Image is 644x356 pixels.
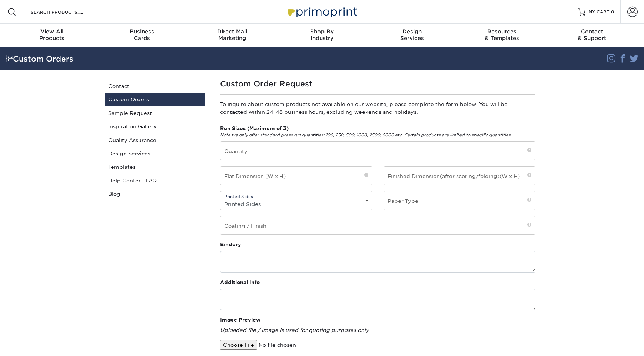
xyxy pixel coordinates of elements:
a: Help Center | FAQ [105,174,205,187]
span: 0 [611,9,614,14]
div: Services [367,28,457,42]
strong: Run Sizes (Maximum of 3) [220,125,289,131]
a: Contact& Support [547,24,637,47]
a: Templates [105,160,205,174]
span: View All [7,28,97,35]
div: Industry [277,28,367,42]
a: DesignServices [367,24,457,47]
span: MY CART [588,9,610,15]
span: Shop By [277,28,367,35]
strong: Additional Info [220,279,260,285]
a: Sample Request [105,106,205,120]
strong: Bindery [220,241,241,247]
h1: Custom Order Request [220,79,535,88]
strong: Image Preview [220,317,260,323]
a: Custom Orders [105,93,205,106]
span: Direct Mail [187,28,277,35]
a: BusinessCards [97,24,187,47]
div: Products [7,28,97,42]
div: Cards [97,28,187,42]
a: View AllProducts [7,24,97,47]
em: Note we only offer standard press run quantities: 100, 250, 500, 1000, 2500, 5000 etc. Certain pr... [220,133,512,138]
a: Contact [105,79,205,93]
a: Design Services [105,147,205,160]
span: Business [97,28,187,35]
a: Direct MailMarketing [187,24,277,47]
span: Design [367,28,457,35]
a: Quality Assurance [105,133,205,147]
em: Uploaded file / image is used for quoting purposes only [220,327,369,333]
a: Shop ByIndustry [277,24,367,47]
span: Contact [547,28,637,35]
a: Resources& Templates [457,24,547,47]
a: Blog [105,187,205,201]
a: Inspiration Gallery [105,120,205,133]
div: & Support [547,28,637,42]
span: Resources [457,28,547,35]
input: SEARCH PRODUCTS..... [30,7,102,16]
img: Primoprint [285,4,359,20]
p: To inquire about custom products not available on our website, please complete the form below. Yo... [220,100,535,116]
div: & Templates [457,28,547,42]
div: Marketing [187,28,277,42]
